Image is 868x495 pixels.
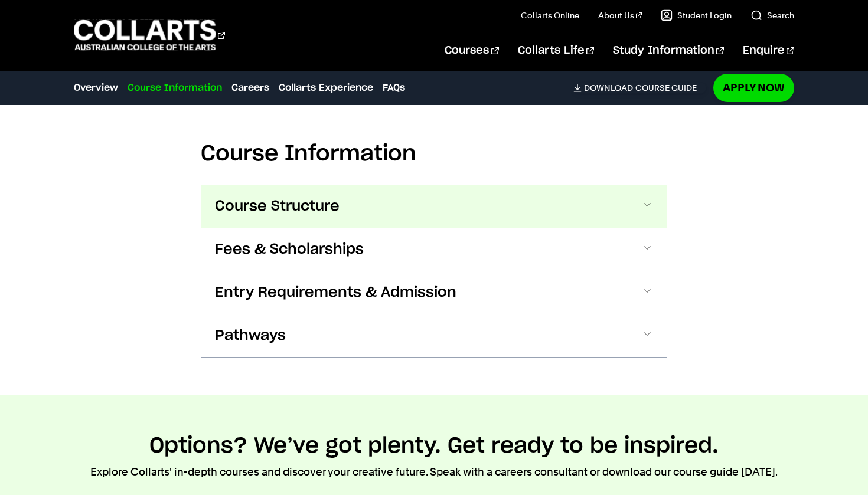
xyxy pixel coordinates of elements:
a: FAQs [383,81,405,95]
span: Download [584,83,633,93]
a: Overview [74,81,118,95]
a: Student Login [661,9,732,21]
div: Go to homepage [74,18,225,52]
h2: Options? We’ve got plenty. Get ready to be inspired. [149,433,719,459]
button: Fees & Scholarships [201,228,667,271]
a: Courses [445,31,498,70]
a: About Us [598,9,642,21]
button: Entry Requirements & Admission [201,271,667,314]
h2: Course Information [201,141,667,167]
button: Pathways [201,314,667,357]
a: Apply Now [713,74,794,101]
a: Careers [231,81,269,95]
a: Course Information [128,81,222,95]
a: Collarts Life [518,31,594,70]
a: Collarts Experience [279,81,373,95]
span: Fees & Scholarships [215,240,364,259]
span: Course Structure [215,197,340,216]
a: DownloadCourse Guide [573,83,706,93]
span: Pathways [215,326,286,345]
a: Search [750,9,794,21]
a: Study Information [613,31,724,70]
span: Entry Requirements & Admission [215,283,456,302]
a: Collarts Online [521,9,579,21]
p: Explore Collarts' in-depth courses and discover your creative future. Speak with a careers consul... [90,464,778,480]
a: Enquire [743,31,794,70]
button: Course Structure [201,185,667,228]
